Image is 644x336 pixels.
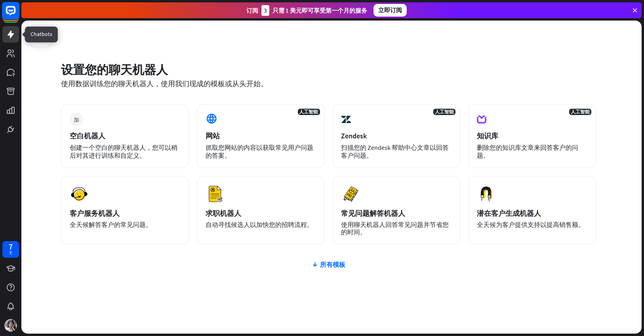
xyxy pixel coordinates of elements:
font: 3 [264,7,267,14]
font: 使用聊天机器人回答常见问题并节省您的时间。 [341,221,449,236]
font: 空白机器人 [70,131,105,140]
font: 人工智能 [299,109,318,115]
font: 设置您的聊天机器人 [61,62,168,77]
button: 打开 LiveChat 聊天小部件 [6,3,30,27]
font: 订阅 [246,7,258,14]
font: 抓取您网站的内容以获取常见用户问题的答案。 [206,143,313,159]
font: 客户服务机器人 [70,209,120,218]
font: 人工智能 [435,109,454,115]
font: 潜在客户生成机器人 [477,209,541,218]
font: 创建一个空白的聊天机器人，您可以稍后对其进行训练和自定义。 [70,143,177,159]
font: 扫描您的 Zendesk 帮助中心文章以回答客户问题。 [341,143,449,159]
font: 求职机器人 [206,209,241,218]
font: 天 [9,250,13,255]
font: 常见问题解答机器人 [341,209,406,218]
font: Zendesk [341,131,367,140]
font: 自动寻找候选人以加快您的招聘流程。 [206,221,313,228]
font: 使用数据训练您的聊天机器人，使用我们现成的模板或从头开始。 [61,79,268,88]
font: 只需 1 美元即可享受第一个月的服务 [272,7,367,14]
font: 立即订阅 [378,6,402,14]
font: 7 [9,242,13,251]
font: 知识库 [477,131,498,140]
font: 全天候为客户提供支持以提高销售额。 [477,221,585,228]
font: 删除您的知识库文章来回答客户的问题。 [477,143,578,159]
font: 全天候解答客户的常见问题。 [70,221,152,228]
a: 7 天 [2,241,19,258]
font: 网站 [206,131,220,140]
font: 人工智能 [571,109,590,115]
font: 加 [74,117,79,122]
font: 所有模板 [320,260,345,268]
